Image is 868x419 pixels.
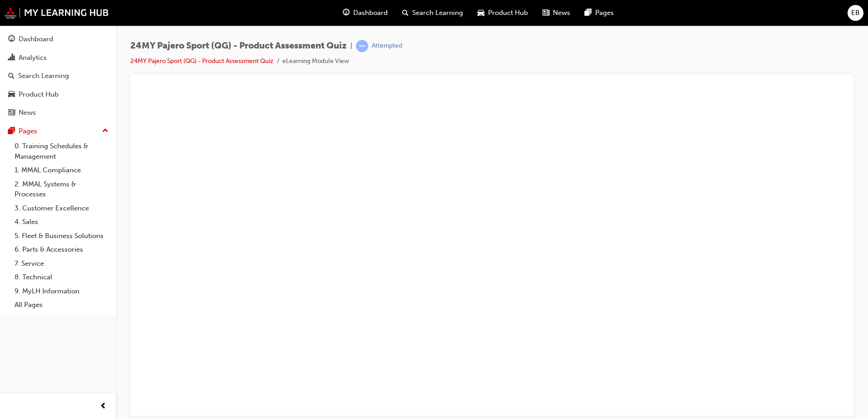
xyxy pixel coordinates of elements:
span: search-icon [8,72,15,80]
a: car-iconProduct Hub [470,4,535,22]
span: news-icon [8,109,15,117]
span: guage-icon [343,7,350,19]
a: Analytics [4,49,112,66]
span: Dashboard [353,8,388,18]
span: Pages [595,8,614,18]
a: 2. MMAL Systems & Processes [11,177,112,201]
a: 24MY Pajero Sport (QG) - Product Assessment Quiz [130,57,273,65]
span: chart-icon [8,54,15,62]
span: search-icon [402,7,409,19]
span: Product Hub [488,8,528,18]
a: 6. Parts & Accessories [11,243,112,257]
button: Pages [4,123,112,140]
a: 0. Training Schedules & Management [11,139,112,163]
span: news-icon [542,7,549,19]
span: | [350,41,352,51]
span: car-icon [478,7,484,19]
span: up-icon [102,125,108,137]
div: Product Hub [19,89,59,100]
a: News [4,104,112,121]
a: 7. Service [11,257,112,271]
div: News [19,107,36,118]
span: guage-icon [8,35,15,44]
a: Search Learning [4,68,112,84]
span: car-icon [8,91,15,99]
li: eLearning Module View [282,56,349,67]
a: 8. Technical [11,270,112,284]
a: Dashboard [4,31,112,48]
div: Pages [19,126,37,136]
a: All Pages [11,298,112,312]
a: 5. Fleet & Business Solutions [11,229,112,243]
div: Search Learning [18,71,69,81]
span: pages-icon [585,7,592,19]
a: 1. MMAL Compliance [11,163,112,177]
span: EB [851,8,860,18]
a: 4. Sales [11,215,112,229]
span: News [553,8,570,18]
button: DashboardAnalyticsSearch LearningProduct HubNews [4,29,112,123]
span: Search Learning [412,8,463,18]
img: mmal [5,7,109,19]
a: guage-iconDashboard [335,4,395,22]
div: Analytics [19,53,47,63]
a: 3. Customer Excellence [11,201,112,215]
span: 24MY Pajero Sport (QG) - Product Assessment Quiz [130,41,347,51]
span: prev-icon [100,401,107,412]
div: Attempted [372,42,402,50]
span: learningRecordVerb_ATTEMPT-icon [356,40,368,52]
a: Product Hub [4,86,112,103]
a: search-iconSearch Learning [395,4,470,22]
a: 9. MyLH Information [11,284,112,298]
a: pages-iconPages [577,4,621,22]
a: news-iconNews [535,4,577,22]
div: Dashboard [19,34,53,44]
span: pages-icon [8,127,15,136]
button: EB [848,5,863,21]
